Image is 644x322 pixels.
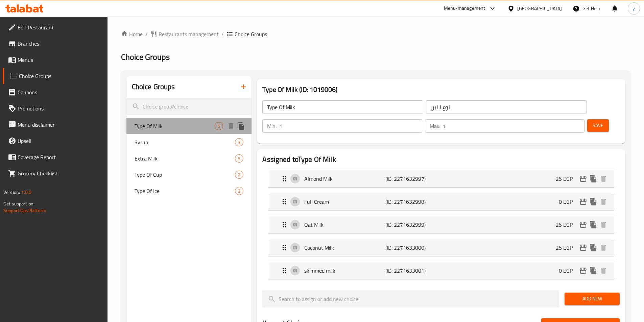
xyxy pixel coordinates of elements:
button: delete [226,121,236,131]
span: Choice Groups [235,30,267,38]
span: Get support on: [3,199,34,208]
button: edit [578,243,588,253]
a: Branches [3,35,108,52]
a: Coupons [3,84,108,100]
div: Choices [235,138,243,146]
nav: breadcrumb [121,30,630,38]
span: Choice Groups [121,49,170,65]
p: 0 EGP [559,198,578,206]
a: Edit Restaurant [3,19,108,35]
span: Syrup [135,138,235,146]
span: 3 [235,139,243,146]
p: Full Cream [304,198,385,206]
span: Edit Restaurant [18,23,102,31]
span: Menu disclaimer [18,121,102,129]
a: Restaurants management [150,30,219,38]
p: 0 EGP [559,267,578,275]
button: duplicate [588,220,598,230]
div: Type Of Ice2 [126,183,252,199]
button: duplicate [588,243,598,253]
input: search [262,290,559,307]
button: edit [578,197,588,207]
span: Save [593,121,603,130]
li: Expand [262,259,620,282]
h2: Assigned to Type Of Milk [262,154,620,165]
p: Max: [430,122,440,130]
p: Coconut Milk [304,244,385,252]
li: Expand [262,213,620,236]
span: Coverage Report [18,153,102,161]
div: [GEOGRAPHIC_DATA] [517,5,562,12]
span: 2 [235,172,243,178]
input: search [126,98,252,115]
span: Choice Groups [19,72,102,80]
p: (ID: 2271633000) [385,244,439,252]
span: Extra Milk [135,154,235,163]
div: Choices [235,187,243,195]
span: 1.0.0 [21,188,31,197]
p: 25 EGP [556,221,578,229]
span: Coupons [18,88,102,96]
span: Version: [3,188,20,197]
div: Expand [268,216,614,233]
p: Oat Milk [304,221,385,229]
span: Restaurants management [159,30,219,38]
a: Coverage Report [3,149,108,165]
a: Menus [3,52,108,68]
li: Expand [262,167,620,190]
button: delete [598,197,609,207]
h2: Choice Groups [132,82,175,92]
div: Choices [235,171,243,179]
button: delete [598,243,609,253]
div: Choices [235,154,243,163]
a: Choice Groups [3,68,108,84]
p: (ID: 2271632998) [385,198,439,206]
div: Choices [215,122,223,130]
button: duplicate [588,197,598,207]
span: Type Of Ice [135,187,235,195]
button: duplicate [236,121,246,131]
a: Menu disclaimer [3,117,108,133]
a: Home [121,30,143,38]
div: Syrup3 [126,134,252,150]
button: edit [578,174,588,184]
p: Min: [267,122,277,130]
li: / [221,30,224,38]
button: duplicate [588,266,598,276]
p: Almond Milk [304,175,385,183]
button: duplicate [588,174,598,184]
span: y [633,5,635,12]
span: 5 [215,123,223,129]
button: edit [578,220,588,230]
button: Save [587,119,609,132]
div: Type Of Cup2 [126,167,252,183]
span: 2 [235,188,243,194]
span: Type Of Cup [135,171,235,179]
button: Add New [565,293,620,305]
a: Support.OpsPlatform [3,206,46,215]
p: (ID: 2271632997) [385,175,439,183]
span: Grocery Checklist [18,169,102,177]
div: Expand [268,170,614,187]
a: Upsell [3,133,108,149]
div: Expand [268,193,614,210]
li: / [145,30,148,38]
div: Expand [268,239,614,256]
p: (ID: 2271633001) [385,267,439,275]
a: Grocery Checklist [3,165,108,181]
span: Branches [18,40,102,48]
p: skimmed milk [304,267,385,275]
span: 5 [235,155,243,162]
button: delete [598,220,609,230]
h3: Type Of Milk (ID: 1019006) [262,84,620,95]
div: Extra Milk5 [126,150,252,167]
span: Promotions [18,104,102,113]
span: Type Of Milk [135,122,215,130]
span: Add New [570,295,614,303]
p: 25 EGP [556,244,578,252]
span: Upsell [18,137,102,145]
button: edit [578,266,588,276]
p: (ID: 2271632999) [385,221,439,229]
button: delete [598,266,609,276]
li: Expand [262,236,620,259]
